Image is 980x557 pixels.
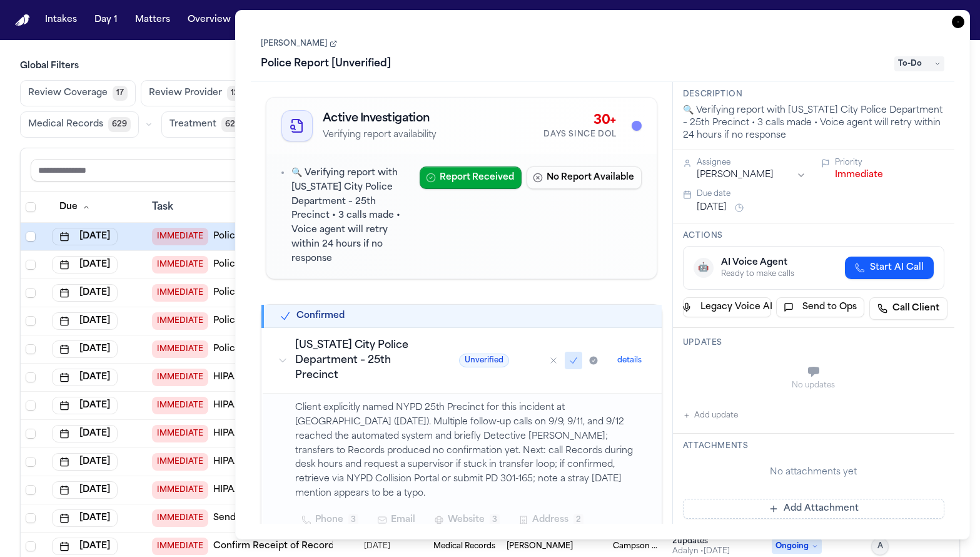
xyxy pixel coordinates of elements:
button: Immediate [835,169,883,181]
button: Review Provider12 [141,80,251,106]
button: Day 1 [89,9,123,31]
button: Overview [183,9,236,31]
button: Legacy Voice AI [683,297,771,317]
button: Report Received [420,166,522,189]
a: [PERSON_NAME] [261,39,337,49]
span: Review Coverage [28,87,108,100]
h3: Actions [683,231,944,241]
div: No attachments yet [683,466,944,479]
p: 🔍 Verifying report with [US_STATE] City Police Department – 25th Precinct • 3 calls made • Voice ... [291,166,410,266]
h1: Police Report [Unverified] [256,54,396,74]
button: Mark as received [585,352,602,369]
button: [DATE] [697,202,727,214]
button: Treatment629 [161,111,252,138]
h3: Global Filters [20,60,960,73]
p: Verifying report availability [323,129,437,141]
button: crownMetrics [388,9,445,31]
button: Send to Ops [776,297,864,317]
a: Home [15,14,30,26]
span: 629 [108,117,131,132]
img: Finch Logo [15,14,30,26]
button: Mark as confirmed [565,352,582,369]
button: Mark as no report [545,352,562,369]
h2: Active Investigation [323,110,437,128]
button: Phone3 [295,509,366,531]
div: Ready to make calls [721,269,794,279]
a: Call Client [869,297,947,320]
button: Snooze task [732,200,747,215]
h3: Description [683,89,944,100]
div: Due date [697,189,944,199]
span: Start AI Call [870,262,924,274]
button: Firms [284,9,319,31]
div: 🔍 Verifying report with [US_STATE] City Police Department – 25th Precinct • 3 calls made • Voice ... [683,105,944,142]
button: Review Coverage17 [20,80,136,106]
button: Tasks [243,9,276,31]
button: Intakes [40,9,82,31]
button: Website3 [428,509,507,531]
div: Days Since DOL [543,130,616,140]
button: Add Attachment [683,499,944,519]
span: 629 [221,117,244,132]
span: 12 [227,86,243,101]
h2: Confirmed [296,310,345,322]
span: Medical Records [28,118,103,131]
button: The Flock [326,9,380,31]
p: Client explicitly named NYPD 25th Precinct for this incident at [GEOGRAPHIC_DATA] ([DATE]). Multi... [295,401,647,501]
button: Add update [683,408,738,423]
button: Start AI Call [845,257,934,279]
button: Address2 [512,509,591,531]
div: AI Voice Agent [721,257,794,269]
h3: Updates [683,338,944,348]
button: Medical Records629 [20,111,139,138]
div: No updates [683,381,944,391]
button: details [612,353,647,368]
button: No Report Available [527,166,642,189]
button: Email [371,509,423,531]
span: 🤖 [698,262,709,274]
div: Priority [835,158,944,168]
div: 30+ [543,112,616,130]
span: Treatment [169,118,216,131]
h3: Attachments [683,441,944,451]
span: Unverified [459,354,509,367]
span: To-Do [894,56,944,71]
span: 17 [113,86,128,101]
span: Review Provider [149,87,222,100]
button: Matters [130,9,175,31]
div: Assignee [697,158,806,168]
h3: [US_STATE] City Police Department – 25th Precinct [295,338,429,383]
